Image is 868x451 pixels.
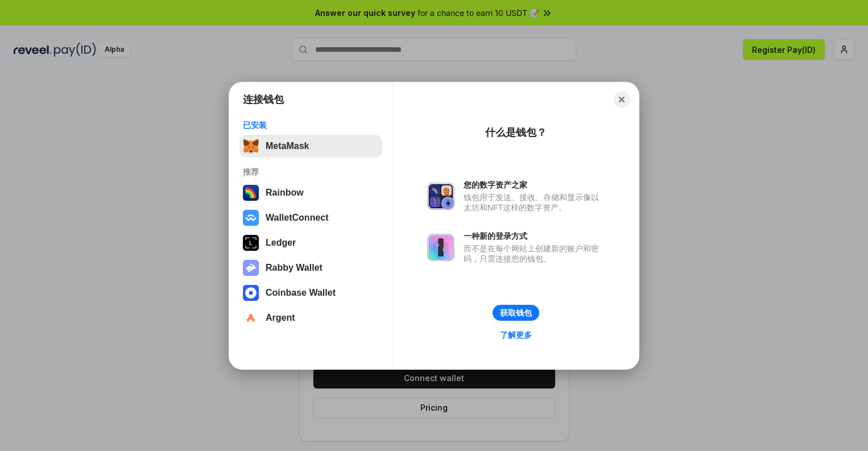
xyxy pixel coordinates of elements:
button: Coinbase Wallet [239,282,382,304]
button: 获取钱包 [493,305,539,321]
img: svg+xml,%3Csvg%20xmlns%3D%22http%3A%2F%2Fwww.w3.org%2F2000%2Fsvg%22%20width%3D%2228%22%20height%3... [243,235,259,251]
div: Coinbase Wallet [266,288,336,298]
img: svg+xml,%3Csvg%20fill%3D%22none%22%20height%3D%2233%22%20viewBox%3D%220%200%2035%2033%22%20width%... [243,138,259,154]
img: svg+xml,%3Csvg%20xmlns%3D%22http%3A%2F%2Fwww.w3.org%2F2000%2Fsvg%22%20fill%3D%22none%22%20viewBox... [243,260,259,276]
div: 推荐 [243,167,379,177]
div: 已安装 [243,120,379,130]
div: 一种新的登录方式 [464,231,605,241]
button: Ledger [239,231,382,254]
img: svg+xml,%3Csvg%20xmlns%3D%22http%3A%2F%2Fwww.w3.org%2F2000%2Fsvg%22%20fill%3D%22none%22%20viewBox... [427,234,454,261]
a: 了解更多 [493,328,539,342]
div: Rabby Wallet [266,263,323,273]
img: svg+xml,%3Csvg%20width%3D%2228%22%20height%3D%2228%22%20viewBox%3D%220%200%2028%2028%22%20fill%3D... [243,310,259,326]
div: Argent [266,313,295,323]
img: svg+xml,%3Csvg%20width%3D%2228%22%20height%3D%2228%22%20viewBox%3D%220%200%2028%2028%22%20fill%3D... [243,285,259,301]
button: MetaMask [239,135,382,158]
button: WalletConnect [239,206,382,229]
div: 钱包用于发送、接收、存储和显示像以太坊和NFT这样的数字资产。 [464,192,605,213]
div: WalletConnect [266,213,329,223]
img: svg+xml,%3Csvg%20width%3D%22120%22%20height%3D%22120%22%20viewBox%3D%220%200%20120%20120%22%20fil... [243,185,259,201]
button: Close [614,92,630,107]
div: Ledger [266,238,296,248]
div: MetaMask [266,141,309,151]
button: Rabby Wallet [239,256,382,279]
h1: 连接钱包 [243,93,284,106]
button: Argent [239,307,382,329]
button: Rainbow [239,181,382,204]
div: 获取钱包 [500,308,532,318]
div: 了解更多 [500,330,532,340]
img: svg+xml,%3Csvg%20width%3D%2228%22%20height%3D%2228%22%20viewBox%3D%220%200%2028%2028%22%20fill%3D... [243,210,259,226]
div: 而不是在每个网站上创建新的账户和密码，只需连接您的钱包。 [464,243,605,264]
div: 什么是钱包？ [485,126,547,139]
div: 您的数字资产之家 [464,180,605,190]
img: svg+xml,%3Csvg%20xmlns%3D%22http%3A%2F%2Fwww.w3.org%2F2000%2Fsvg%22%20fill%3D%22none%22%20viewBox... [427,183,454,210]
div: Rainbow [266,188,304,198]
